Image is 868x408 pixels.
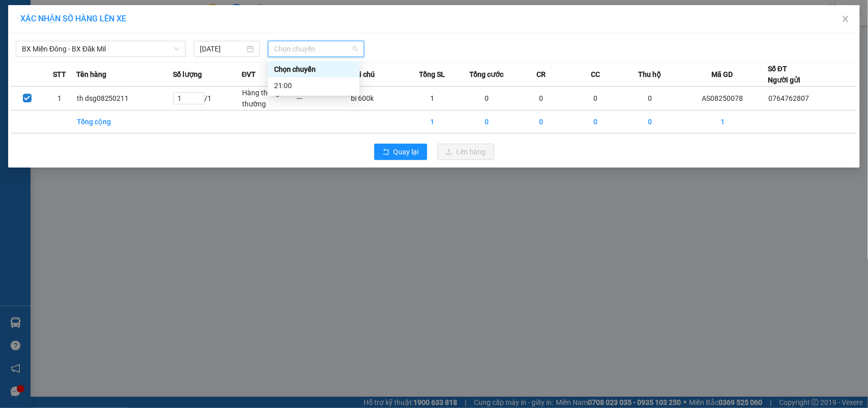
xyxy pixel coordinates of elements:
[712,69,733,80] span: Mã GD
[768,63,800,86] div: Số ĐT Người gửi
[374,144,427,160] button: rollbackQuay lại
[677,111,768,133] td: 1
[76,111,173,133] td: Tổng cộng
[351,69,375,80] span: Ghi chú
[405,111,460,133] td: 1
[394,146,419,157] span: Quay lại
[623,87,677,111] td: 0
[460,111,514,133] td: 0
[76,69,106,80] span: Tên hàng
[242,69,256,80] span: ĐVT
[437,144,494,160] button: uploadLên hàng
[831,5,860,34] button: Close
[405,87,460,111] td: 1
[842,15,850,23] span: close
[22,41,179,57] span: BX Miền Đông - BX Đăk Mil
[514,111,568,133] td: 0
[639,69,662,80] span: Thu hộ
[43,87,76,111] td: 1
[173,87,242,111] td: / 1
[200,43,245,55] input: 15/08/2025
[351,87,405,111] td: bì 600k
[268,61,360,77] div: Chọn chuyến
[274,64,353,75] div: Chọn chuyến
[242,87,296,111] td: Hàng thông thường
[514,87,568,111] td: 0
[20,14,126,23] span: XÁC NHẬN SỐ HÀNG LÊN XE
[76,87,173,111] td: th dsg08250211
[296,87,350,111] td: ---
[460,87,514,111] td: 0
[274,80,353,91] div: 21:00
[173,69,202,80] span: Số lượng
[677,87,768,111] td: AS08250078
[568,111,623,133] td: 0
[536,69,546,80] span: CR
[768,94,809,102] span: 0764762807
[382,148,390,156] span: rollback
[274,41,357,57] span: Chọn chuyến
[419,69,445,80] span: Tổng SL
[53,69,66,80] span: STT
[568,87,623,111] td: 0
[591,69,600,80] span: CC
[469,69,503,80] span: Tổng cước
[623,111,677,133] td: 0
